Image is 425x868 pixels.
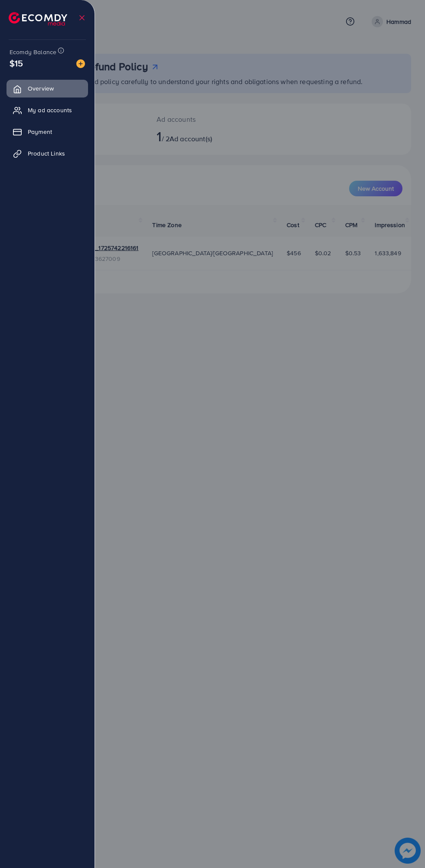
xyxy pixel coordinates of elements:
[28,149,65,158] span: Product Links
[7,80,88,97] a: Overview
[76,59,85,68] img: image
[7,123,88,140] a: Payment
[7,101,88,119] a: My ad accounts
[28,84,54,93] span: Overview
[7,145,88,162] a: Product Links
[10,57,23,69] span: $15
[28,127,52,136] span: Payment
[28,106,72,114] span: My ad accounts
[10,48,56,56] span: Ecomdy Balance
[9,12,67,26] img: logo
